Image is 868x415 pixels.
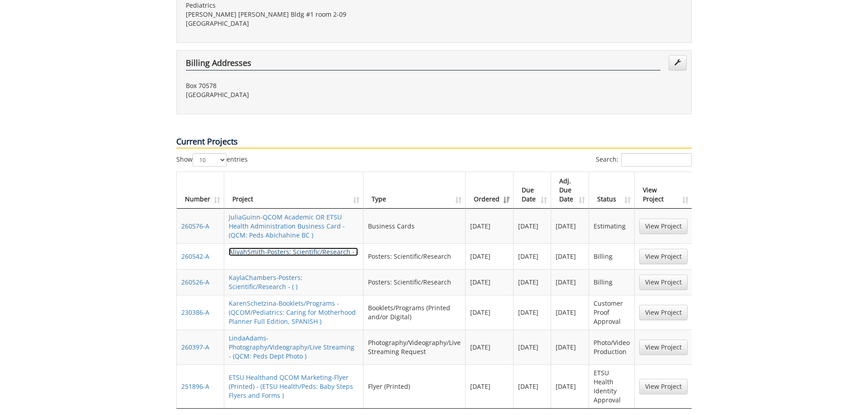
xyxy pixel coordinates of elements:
td: [DATE] [466,330,514,364]
td: [DATE] [466,209,514,243]
a: Edit Addresses [669,55,687,70]
th: View Project: activate to sort column ascending [635,172,692,209]
td: [DATE] [514,330,552,364]
a: 260397-A [181,343,209,351]
td: [DATE] [514,209,552,243]
td: [DATE] [514,295,552,330]
a: KaylaChambers-Posters: Scientific/Research - ( ) [229,273,302,291]
a: KarenSchetzina-Booklets/Programs - (QCOM/Pediatrics: Caring for Motherhood Planner Full Edition, ... [229,299,356,326]
a: View Project [639,219,688,234]
p: [PERSON_NAME] [PERSON_NAME] Bldg #1 room 2-09 [186,10,427,19]
a: 260526-A [181,278,209,286]
a: 251896-A [181,382,209,391]
p: Current Projects [176,136,692,149]
select: Showentries [193,153,226,167]
td: [DATE] [466,243,514,269]
td: Business Cards [363,209,466,243]
p: Pediatrics [186,1,427,10]
td: [DATE] [551,269,589,295]
label: Search: [596,153,692,167]
p: [GEOGRAPHIC_DATA] [186,19,427,28]
td: [DATE] [551,364,589,408]
th: Type: activate to sort column ascending [363,172,466,209]
a: View Project [639,340,688,355]
th: Project: activate to sort column ascending [224,172,363,209]
a: AliyahSmith-Posters: Scientific/Research - ( ) [229,247,358,265]
th: Ordered: activate to sort column ascending [466,172,514,209]
td: Billing [589,269,635,295]
h4: Billing Addresses [186,59,660,70]
td: [DATE] [514,243,552,269]
a: 260542-A [181,252,209,261]
th: Number: activate to sort column ascending [177,172,224,209]
a: 230386-A [181,308,209,317]
a: View Project [639,275,688,290]
td: Estimating [589,209,635,243]
td: Photography/Videography/Live Streaming Request [363,330,466,364]
td: [DATE] [514,364,552,408]
a: View Project [639,249,688,264]
a: 260576-A [181,222,209,230]
td: [DATE] [466,295,514,330]
th: Status: activate to sort column ascending [589,172,635,209]
input: Search: [621,153,692,167]
a: LindaAdams-Photography/Videography/Live Streaming - (QCM: Peds Dept Photo ) [229,334,354,360]
td: Billing [589,243,635,269]
td: [DATE] [551,295,589,330]
td: [DATE] [466,269,514,295]
a: View Project [639,379,688,394]
th: Adj. Due Date: activate to sort column ascending [551,172,589,209]
td: Customer Proof Approval [589,295,635,330]
td: Photo/Video Production [589,330,635,364]
p: Box 70578 [186,81,427,90]
td: [DATE] [514,269,552,295]
th: Due Date: activate to sort column ascending [514,172,552,209]
td: Posters: Scientific/Research [363,243,466,269]
a: ETSU Healthand QCOM Marketing-Flyer (Printed) - (ETSU Health/Peds: Baby Steps Flyers and Forms ) [229,373,353,400]
td: Flyer (Printed) [363,364,466,408]
td: [DATE] [551,243,589,269]
a: JuliaGuinn-QCOM Academic OR ETSU Health Administration Business Card - (QCM: Peds Abichahine BC ) [229,213,345,239]
label: Show entries [176,153,248,167]
p: [GEOGRAPHIC_DATA] [186,90,427,99]
td: [DATE] [551,330,589,364]
a: View Project [639,305,688,320]
td: [DATE] [551,209,589,243]
td: Posters: Scientific/Research [363,269,466,295]
td: ETSU Health Identity Approval [589,364,635,408]
td: [DATE] [466,364,514,408]
td: Booklets/Programs (Printed and/or Digital) [363,295,466,330]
